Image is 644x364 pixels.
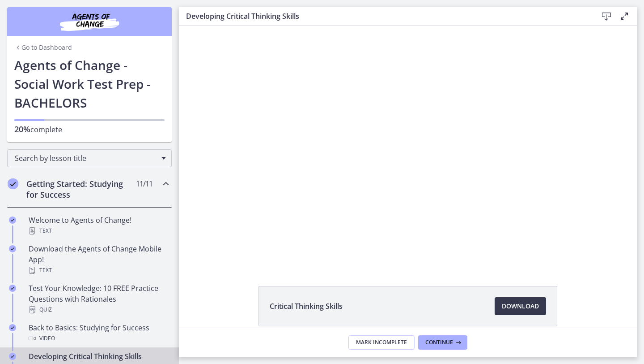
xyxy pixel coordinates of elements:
span: Critical Thinking Skills [270,301,343,312]
div: Text [29,265,168,276]
div: Back to Basics: Studying for Success [29,322,168,344]
div: Download the Agents of Change Mobile App! [29,243,168,276]
p: complete [14,124,165,135]
a: Download [495,297,546,315]
div: Quiz [29,304,168,315]
i: Completed [9,353,16,360]
i: Completed [9,285,16,292]
span: 20% [14,124,30,134]
h3: Developing Critical Thinking Skills [186,11,583,22]
h1: Agents of Change - Social Work Test Prep - BACHELORS [14,56,165,112]
span: Download [502,301,539,312]
h2: Getting Started: Studying for Success [26,178,136,200]
i: Completed [9,217,16,224]
div: Welcome to Agents of Change! [29,215,168,236]
span: Mark Incomplete [356,339,407,346]
div: Text [29,225,168,236]
div: Test Your Knowledge: 10 FREE Practice Questions with Rationales [29,283,168,315]
div: Search by lesson title [7,149,172,167]
span: Continue [425,339,453,346]
i: Completed [9,245,16,252]
span: 11 / 11 [136,178,153,189]
i: Completed [9,324,16,331]
button: Mark Incomplete [348,335,415,350]
a: Go to Dashboard [14,43,72,52]
div: Video [29,333,168,344]
span: Search by lesson title [15,153,157,163]
i: Completed [8,178,18,189]
iframe: Video Lesson [179,26,637,265]
img: Agents of Change [36,11,143,32]
button: Continue [418,335,467,350]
